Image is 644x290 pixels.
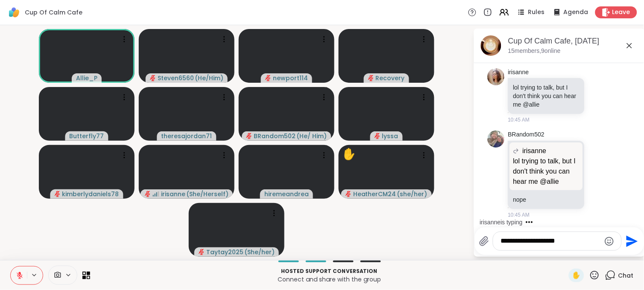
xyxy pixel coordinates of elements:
span: audio-muted [150,75,156,81]
span: Rules [528,8,545,17]
span: audio-muted [375,133,381,139]
span: ( She/her ) [244,248,275,256]
span: ( He/ Him ) [297,132,327,140]
span: Allie_P [76,74,97,82]
span: audio-muted [368,75,374,81]
span: ( He/Him ) [195,74,223,82]
p: nope [513,195,580,204]
button: Emoji picker [604,236,615,246]
span: Taytay2025 [206,248,243,256]
a: irisanne [508,68,529,77]
p: lol trying to talk, but I don't think you can hear me @allie [513,83,580,109]
span: ( She/Herself ) [186,190,228,198]
img: https://sharewell-space-live.sfo3.digitaloceanspaces.com/user-generated/be849bdb-4731-4649-82cd-d... [488,68,505,85]
span: newport114 [273,74,308,82]
textarea: Type your message [501,237,600,246]
div: Cup Of Calm Cafe, [DATE] [508,36,638,46]
div: ✋ [342,146,356,162]
span: irisanne [523,146,547,156]
span: audio-muted [55,191,61,197]
span: Leave [612,8,630,17]
p: lol trying to talk, but I don't think you can hear me @allie [513,156,580,187]
img: ShareWell Logomark [7,5,21,20]
span: audio-muted [345,191,351,197]
img: https://sharewell-space-live.sfo3.digitaloceanspaces.com/user-generated/127af2b2-1259-4cf0-9fd7-7... [488,130,505,148]
span: HeatherCM24 [353,190,396,198]
span: audio-muted [145,191,151,197]
span: theresajordan71 [161,132,212,140]
span: Chat [618,271,634,280]
span: ✋ [572,270,581,281]
span: ( she/her ) [397,190,427,198]
span: Agenda [564,8,588,17]
img: Cup Of Calm Cafe, Sep 07 [481,35,501,56]
span: audio-muted [199,249,205,255]
span: irisanne [161,190,185,198]
span: kimberlydaniels78 [62,190,119,198]
a: BRandom502 [508,130,545,139]
span: BRandom502 [254,132,296,140]
p: Hosted support conversation [95,267,564,275]
span: lyssa [382,132,398,140]
p: 15 members, 9 online [508,47,561,55]
p: Connect and share with the group [95,275,564,284]
span: audio-muted [265,75,271,81]
button: Send [622,232,641,251]
span: Recovery [376,74,405,82]
span: Butterfly77 [70,132,104,140]
span: 10:45 AM [508,116,530,124]
span: 10:45 AM [508,211,530,219]
div: irisanne is typing [480,218,523,226]
span: Cup Of Calm Cafe [25,8,82,17]
span: audio-muted [246,133,252,139]
span: Steven6560 [158,74,194,82]
span: hiremeandrea [264,190,309,198]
